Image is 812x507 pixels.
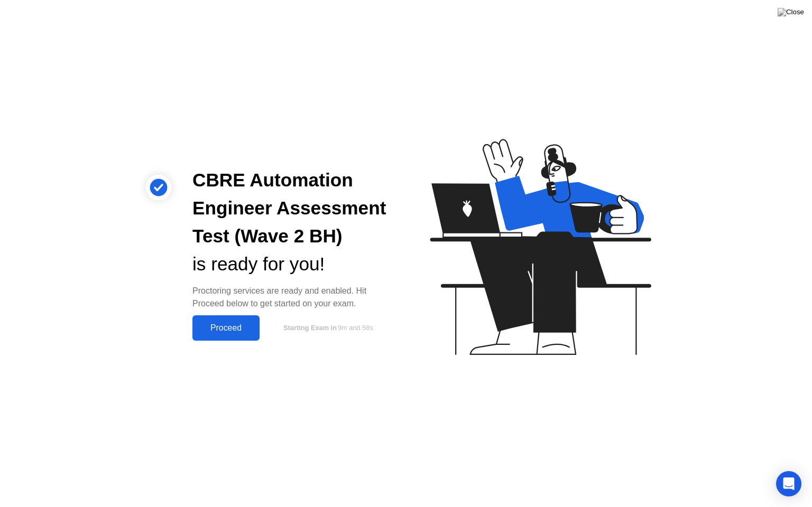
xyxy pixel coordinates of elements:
[196,323,256,333] div: Proceed
[776,471,801,496] div: Open Intercom Messenger
[338,324,373,332] span: 9m and 58s
[265,318,389,338] button: Starting Exam in9m and 58s
[192,285,389,310] div: Proctoring services are ready and enabled. Hit Proceed below to get started on your exam.
[192,315,260,341] button: Proceed
[192,250,389,278] div: is ready for you!
[192,166,389,250] div: CBRE Automation Engineer Assessment Test (Wave 2 BH)
[778,8,804,16] img: Close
